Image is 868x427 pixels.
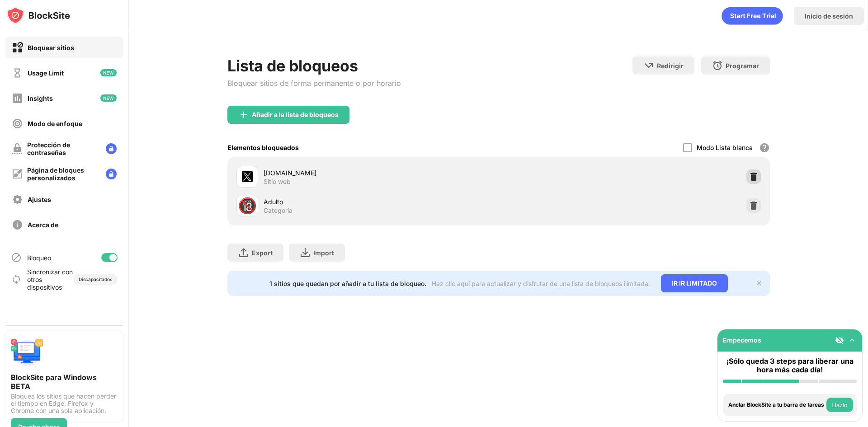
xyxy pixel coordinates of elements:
[100,69,117,76] img: new-icon.svg
[227,144,299,151] div: Elementos bloqueados
[755,280,763,287] img: x-button.svg
[12,143,23,154] img: password-protection-off.svg
[28,221,58,229] div: Acerca de
[106,169,117,179] img: lock-menu.svg
[11,252,22,263] img: blocking-icon.svg
[11,337,43,369] img: push-desktop.svg
[28,44,74,52] div: Bloquear sitios
[106,143,117,154] img: lock-menu.svg
[11,373,118,391] div: BlockSite para Windows BETA
[12,42,23,53] img: block-on.svg
[697,144,753,151] div: Modo Lista blanca
[227,56,401,75] div: Lista de bloqueos
[28,94,53,102] div: Insights
[79,277,112,282] div: Discapacitados
[432,280,650,287] div: Haz clic aquí para actualizar y disfrutar de una lista de bloqueos ilimitada.
[12,93,23,104] img: insights-off.svg
[723,357,857,374] div: ¡Sólo queda 3 steps para liberar una hora más cada día!
[6,6,70,24] img: logo-blocksite.svg
[28,120,82,127] div: Modo de enfoque
[27,254,51,262] div: Bloqueo
[722,7,783,25] div: animation
[657,62,684,70] div: Redirigir
[264,206,292,215] div: Categoría
[848,336,857,345] img: omni-setup-toggle.svg
[726,62,759,70] div: Programar
[28,69,64,77] div: Usage Limit
[238,197,257,215] div: 🔞
[728,402,824,408] div: Anclar BlockSite a tu barra de tareas
[242,171,253,182] img: favicons
[805,12,853,20] div: Inicio de sesión
[252,249,273,257] div: Export
[269,280,426,287] div: 1 sitios que quedan por añadir a tu lista de bloqueo.
[27,141,99,156] div: Protección de contraseñas
[826,398,853,412] button: Hazlo
[12,118,23,129] img: focus-off.svg
[11,393,118,414] div: Bloquea los sitios que hacen perder el tiempo en Edge, Firefox y Chrome con una sola aplicación.
[11,274,22,285] img: sync-icon.svg
[264,178,291,186] div: Sitio web
[661,274,728,292] div: IR IR LIMITADO
[264,197,499,206] div: Adulto
[264,168,499,178] div: [DOMAIN_NAME]
[227,79,401,88] div: Bloquear sitios de forma permanente o por horario
[27,268,73,291] div: Sincronizar con otros dispositivos
[12,194,23,205] img: settings-off.svg
[28,196,51,203] div: Ajustes
[12,219,23,230] img: about-off.svg
[27,166,99,182] div: Página de bloques personalizados
[12,67,23,79] img: time-usage-off.svg
[835,336,844,345] img: eye-not-visible.svg
[100,94,117,102] img: new-icon.svg
[313,249,334,257] div: Import
[12,169,23,179] img: customize-block-page-off.svg
[723,336,761,344] div: Empecemos
[252,111,339,118] div: Añadir a la lista de bloqueos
